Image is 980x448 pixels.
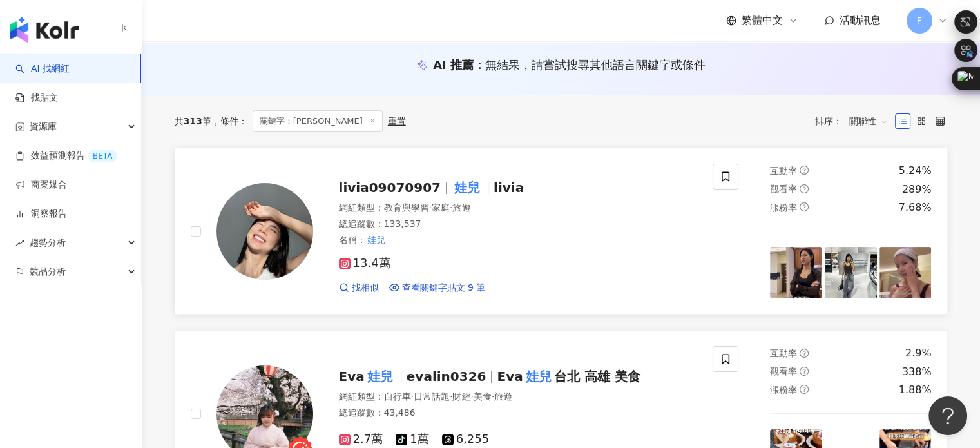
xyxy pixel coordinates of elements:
[494,180,524,195] span: livia
[800,184,809,193] span: question-circle
[554,369,640,384] span: 台北 高雄 美食
[402,282,486,295] span: 查看關鍵字貼文 9 筆
[452,177,483,198] mark: 娃兒
[366,233,388,247] mark: 娃兒
[433,57,706,73] div: AI 推薦 ：
[452,202,470,213] span: 旅遊
[15,179,67,191] a: 商案媒合
[15,150,117,162] a: 效益預測報告BETA
[15,208,67,220] a: 洞察報告
[388,116,406,126] div: 重置
[928,396,967,435] iframe: Help Scout Beacon - Open
[770,385,797,395] span: 漲粉率
[474,391,492,402] span: 美食
[15,63,70,75] a: searchAI 找網紅
[497,369,523,384] span: Eva
[407,369,486,384] span: evalin0326
[15,92,58,104] a: 找貼文
[770,166,797,176] span: 互動率
[770,247,822,299] img: post-image
[384,391,411,402] span: 自行車
[899,164,932,178] div: 5.24%
[815,111,895,131] div: 排序：
[452,391,470,402] span: 財經
[800,166,809,175] span: question-circle
[339,233,388,247] span: 名稱 ：
[365,366,396,387] mark: 娃兒
[216,183,313,280] img: KOL Avatar
[442,433,490,446] span: 6,255
[339,282,379,295] a: 找相似
[450,202,452,213] span: ·
[384,202,429,213] span: 教育與學習
[523,366,554,387] mark: 娃兒
[770,184,797,194] span: 觀看率
[879,247,932,299] img: post-image
[916,14,921,28] span: F
[800,367,809,376] span: question-circle
[800,349,809,358] span: question-circle
[339,218,698,231] div: 總追蹤數 ： 133,537
[800,385,809,394] span: question-circle
[902,182,932,197] div: 289%
[211,116,247,126] span: 條件 ：
[15,239,24,248] span: rise
[175,148,948,315] a: KOL Avatarlivia09070907娃兒livia網紅類型：教育與學習·家庭·旅遊總追蹤數：133,537名稱：娃兒13.4萬找相似查看關鍵字貼文 9 筆互動率question-cir...
[450,391,452,402] span: ·
[429,202,432,213] span: ·
[339,180,441,195] span: livia09070907
[899,200,932,215] div: 7.68%
[10,17,79,43] img: logo
[800,202,809,211] span: question-circle
[470,391,473,402] span: ·
[840,14,881,26] span: 活動訊息
[30,257,66,286] span: 競品分析
[253,110,383,132] span: 關鍵字：[PERSON_NAME]
[339,369,365,384] span: Eva
[396,433,428,446] span: 1萬
[770,348,797,358] span: 互動率
[414,391,450,402] span: 日常話題
[389,282,486,295] a: 查看關鍵字貼文 9 筆
[175,116,211,126] div: 共 筆
[742,14,783,28] span: 繁體中文
[339,257,390,270] span: 13.4萬
[432,202,450,213] span: 家庭
[339,202,698,215] div: 網紅類型 ：
[770,366,797,376] span: 觀看率
[902,365,932,379] div: 338%
[770,202,797,213] span: 漲粉率
[30,228,66,257] span: 趨勢分析
[352,282,379,295] span: 找相似
[849,111,888,131] span: 關聯性
[825,247,877,299] img: post-image
[905,346,932,360] div: 2.9%
[899,383,932,397] div: 1.88%
[30,112,57,141] span: 資源庫
[411,391,414,402] span: ·
[485,58,706,72] span: 無結果，請嘗試搜尋其他語言關鍵字或條件
[494,391,512,402] span: 旅遊
[492,391,494,402] span: ·
[339,433,383,446] span: 2.7萬
[184,116,202,126] span: 313
[339,391,698,404] div: 網紅類型 ：
[339,407,698,420] div: 總追蹤數 ： 43,486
